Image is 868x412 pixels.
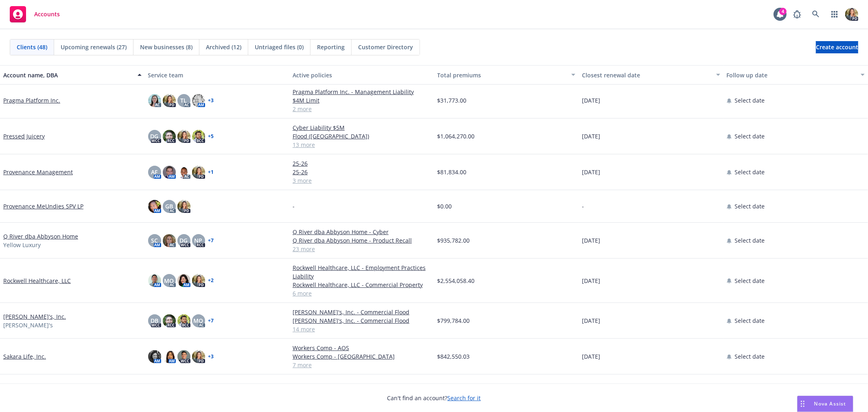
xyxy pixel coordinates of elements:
[3,232,78,241] a: Q River dba Abbyson Home
[579,65,724,85] button: Closest renewal date
[163,234,176,247] img: photo
[3,96,60,105] a: Pragma Platform Inc.
[293,202,295,210] span: -
[582,276,600,285] span: [DATE]
[165,202,173,210] span: GB
[148,350,161,363] img: photo
[208,98,214,103] a: + 3
[779,8,787,15] div: 4
[797,396,853,412] button: Nova Assist
[845,8,858,21] img: photo
[582,132,600,140] span: [DATE]
[735,352,765,361] span: Select date
[7,3,63,26] a: Accounts
[582,96,600,105] span: [DATE]
[163,130,176,143] img: photo
[387,394,481,402] span: Can't find an account?
[735,168,765,176] span: Select date
[582,236,600,245] span: [DATE]
[582,168,600,176] span: [DATE]
[293,344,431,352] a: Workers Comp - AOS
[177,274,190,287] img: photo
[3,352,46,361] a: Sakara Life, Inc.
[293,361,431,369] a: 7 more
[293,352,431,361] a: Workers Comp - [GEOGRAPHIC_DATA]
[582,316,600,325] span: [DATE]
[434,65,579,85] button: Total premiums
[151,132,159,140] span: DG
[145,65,290,85] button: Service team
[437,71,567,79] div: Total premiums
[293,382,431,391] a: Sunco Lighting, Inc. - Cyber
[255,43,304,51] span: Untriaged files (0)
[289,65,434,85] button: Active policies
[3,241,41,249] span: Yellow Luxury
[164,276,174,285] span: MQ
[293,71,431,79] div: Active policies
[735,202,765,210] span: Select date
[293,140,431,149] a: 13 more
[293,316,431,325] a: [PERSON_NAME]'s, Inc. - Commercial Flood
[808,6,824,22] a: Search
[293,88,431,96] a: Pragma Platform Inc. - Management Liability
[814,400,846,407] span: Nova Assist
[208,278,214,283] a: + 2
[293,105,431,113] a: 2 more
[192,130,205,143] img: photo
[208,318,214,323] a: + 7
[293,176,431,185] a: 3 more
[177,314,190,327] img: photo
[208,134,214,139] a: + 5
[17,43,47,51] span: Clients (48)
[293,289,431,298] a: 6 more
[448,394,481,402] a: Search for it
[3,71,133,79] div: Account name, DBA
[148,94,161,107] img: photo
[208,238,214,243] a: + 7
[192,350,205,363] img: photo
[192,274,205,287] img: photo
[208,170,214,175] a: + 1
[582,71,711,79] div: Closest renewal date
[163,94,176,107] img: photo
[293,263,431,281] a: Rockwell Healthcare, LLC - Employment Practices Liability
[195,236,203,245] span: NP
[3,202,83,210] a: Provenance MeUndies SPV LP
[151,236,158,245] span: SC
[293,123,431,132] a: Cyber Liability $5M
[437,316,470,325] span: $799,784.00
[3,168,73,176] a: Provenance Management
[148,274,161,287] img: photo
[735,276,765,285] span: Select date
[582,352,600,361] span: [DATE]
[3,132,45,140] a: Pressed Juicery
[293,228,431,236] a: Q River dba Abbyson Home - Cyber
[293,325,431,333] a: 14 more
[3,276,71,285] a: Rockwell Healthcare, LLC
[192,166,205,179] img: photo
[163,314,176,327] img: photo
[293,245,431,253] a: 23 more
[437,352,470,361] span: $842,550.03
[148,200,161,213] img: photo
[582,202,584,210] span: -
[163,166,176,179] img: photo
[437,202,452,210] span: $0.00
[437,236,470,245] span: $935,782.00
[148,71,286,79] div: Service team
[177,130,190,143] img: photo
[192,94,205,107] img: photo
[437,132,475,140] span: $1,064,270.00
[3,321,53,329] span: [PERSON_NAME]'s
[206,43,241,51] span: Archived (12)
[735,96,765,105] span: Select date
[437,168,467,176] span: $81,834.00
[163,350,176,363] img: photo
[816,41,858,53] a: Create account
[177,200,190,213] img: photo
[437,96,467,105] span: $31,773.00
